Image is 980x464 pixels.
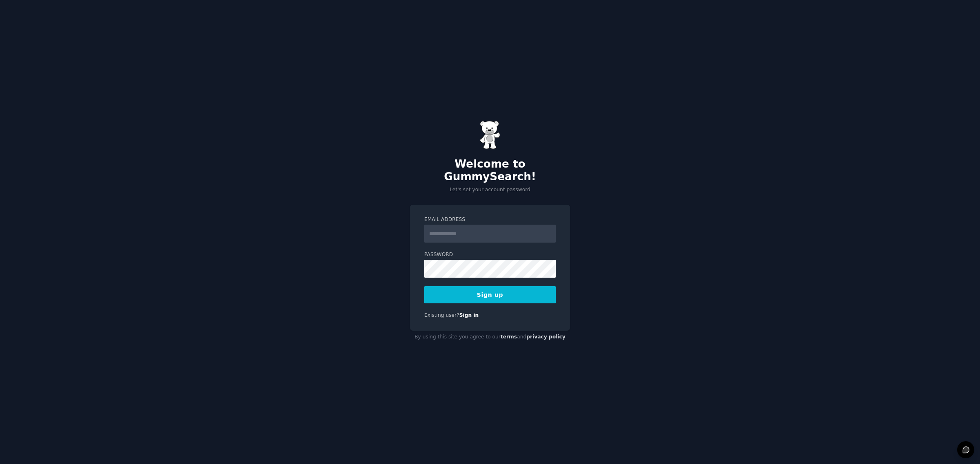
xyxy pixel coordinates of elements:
[501,334,517,340] a: terms
[526,334,566,340] a: privacy policy
[480,121,500,149] img: Gummy Bear
[424,251,556,259] label: Password
[410,158,570,183] h2: Welcome to GummySearch!
[410,186,570,194] p: Let's set your account password
[424,312,459,318] span: Existing user?
[410,331,570,344] div: By using this site you agree to our and
[459,312,479,318] a: Sign in
[424,286,556,303] button: Sign up
[424,216,556,223] label: Email Address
